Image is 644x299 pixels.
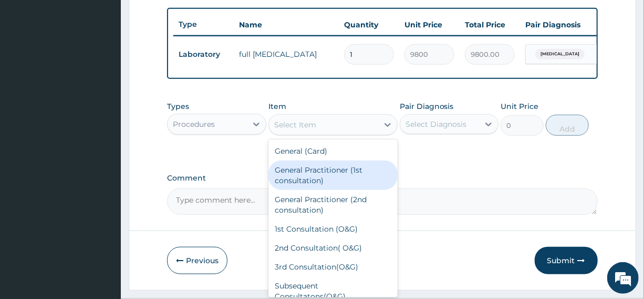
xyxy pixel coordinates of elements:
[173,15,234,34] th: Type
[406,119,467,129] div: Select Diagnosis
[399,14,460,35] th: Unit Price
[460,14,520,35] th: Total Price
[268,161,398,190] div: General Practitioner (1st consultation)
[268,190,398,220] div: General Practitioner (2nd consultation)
[400,101,454,112] label: Pair Diagnosis
[5,193,200,230] textarea: Type your message and hit 'Enter'
[546,115,589,136] button: Add
[55,59,176,73] div: Chat with us now
[167,102,189,111] label: Types
[167,174,597,183] label: Comment
[268,142,398,161] div: General (Card)
[535,49,585,59] span: [MEDICAL_DATA]
[268,220,398,238] div: 1st Consultation (O&G)
[173,119,215,129] div: Procedures
[520,14,636,35] th: Pair Diagnosis
[172,5,198,31] div: Minimize live chat window
[61,85,145,192] span: We're online!
[274,119,316,130] div: Select Item
[234,14,339,35] th: Name
[501,101,538,112] label: Unit Price
[339,14,399,35] th: Quantity
[173,45,234,64] td: Laboratory
[234,44,339,65] td: full [MEDICAL_DATA]
[268,101,286,112] label: Item
[535,247,598,274] button: Submit
[268,238,398,257] div: 2nd Consultation( O&G)
[268,257,398,276] div: 3rd Consultation(O&G)
[19,53,43,79] img: d_794563401_company_1708531726252_794563401
[167,247,227,274] button: Previous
